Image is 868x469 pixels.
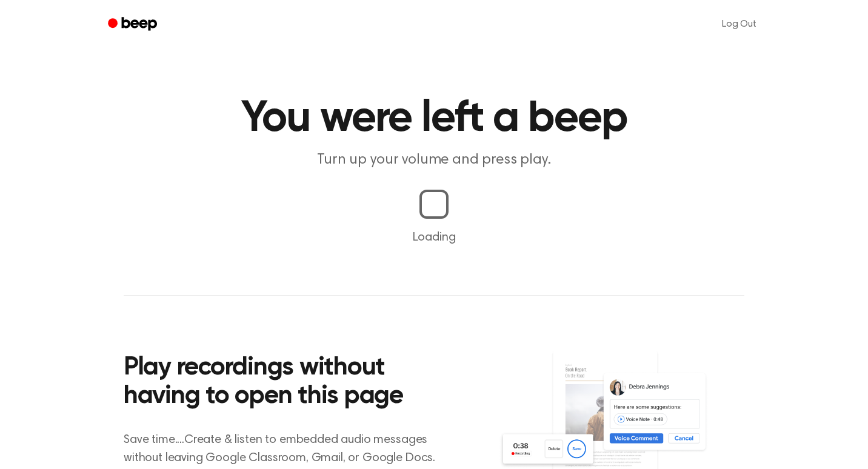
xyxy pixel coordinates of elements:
[15,228,853,247] p: Loading
[124,354,450,411] h2: Play recordings without having to open this page
[124,97,744,141] h1: You were left a beep
[201,150,667,170] p: Turn up your volume and press play.
[710,10,769,39] a: Log Out
[99,13,168,36] a: Beep
[124,431,450,467] p: Save time....Create & listen to embedded audio messages without leaving Google Classroom, Gmail, ...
